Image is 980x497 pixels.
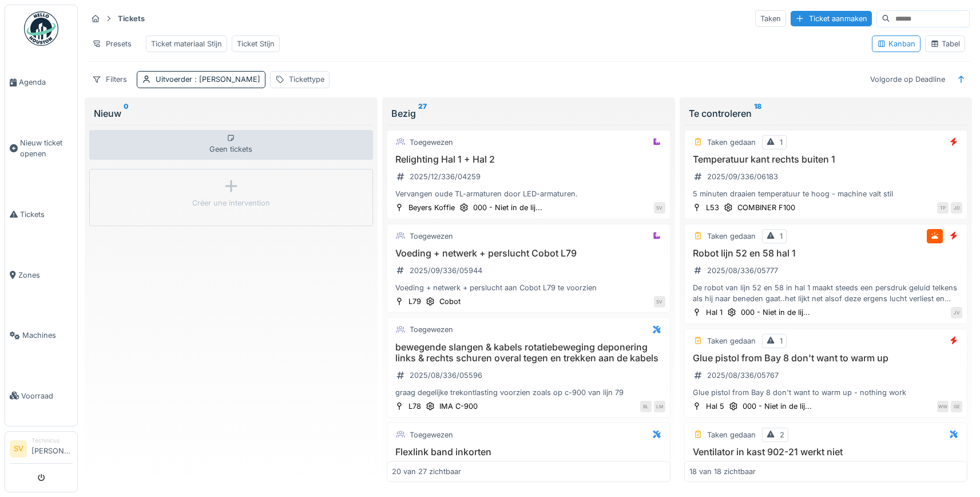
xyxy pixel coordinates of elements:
[408,296,421,307] div: L79
[707,171,778,182] div: 2025/09/336/06183
[392,282,665,293] div: Voeding + netwerk + perslucht aan Cobot L79 te voorzien
[689,466,756,477] div: 18 van 18 zichtbaar
[192,198,270,208] div: Créer une intervention
[392,248,665,259] h3: Voeding + netwerk + perslucht Cobot L79
[951,401,962,412] div: GE
[689,353,963,364] h3: Glue pistol from Bay 8 don't want to warm up
[31,436,73,445] div: Technicus
[392,447,665,457] h3: Flexlink band inkorten
[707,137,756,148] div: Taken gedaan
[5,113,77,184] a: Nieuw ticket openen
[754,107,761,120] sup: 18
[640,401,652,412] div: BL
[5,52,77,113] a: Agenda
[20,209,73,220] span: Tickets
[707,265,778,276] div: 2025/08/336/05777
[31,436,73,461] li: [PERSON_NAME]
[937,202,949,214] div: TP
[410,171,481,182] div: 2025/12/336/04259
[237,38,275,49] div: Ticket Stijn
[689,387,963,398] div: Glue pistol from Bay 8 don't want to warm up - nothing work
[20,137,73,159] span: Nieuw ticket openen
[654,401,665,412] div: LM
[780,231,783,242] div: 1
[689,188,963,199] div: 5 minuten draaien temperatuur te hoog - machine valt stil
[410,429,453,440] div: Toegewezen
[408,401,421,412] div: L78
[410,231,453,242] div: Toegewezen
[392,188,665,199] div: Vervangen oude TL-armaturen door LED-armaturen.
[5,184,77,245] a: Tickets
[408,202,455,213] div: Beyers Koffie
[654,296,665,307] div: SV
[89,130,373,160] div: Geen tickets
[392,342,665,364] h3: bewegende slangen & kabels rotatiebeweging deponering links & rechts schuren overal tegen en trek...
[410,137,453,148] div: Toegewezen
[707,370,779,381] div: 2025/08/336/05767
[289,74,324,85] div: Tickettype
[410,265,482,276] div: 2025/09/336/05944
[192,75,260,84] span: : [PERSON_NAME]
[21,391,73,401] span: Voorraad
[124,107,129,120] sup: 0
[930,38,960,49] div: Tabel
[439,296,461,307] div: Cobot
[24,11,58,46] img: Badge_color-CXgf-gQk.svg
[5,244,77,305] a: Zones
[654,202,665,214] div: SV
[410,370,482,381] div: 2025/08/336/05596
[737,202,795,213] div: COMBINER F100
[865,71,950,88] div: Volgorde op Deadline
[791,11,872,26] div: Ticket aanmaken
[410,324,453,335] div: Toegewezen
[689,282,963,304] div: De robot van lijn 52 en 58 in hal 1 maakt steeds een persdruk geluid telkens als hij naar beneden...
[706,202,719,213] div: L53
[707,429,756,440] div: Taken gedaan
[706,307,723,318] div: Hal 1
[391,107,666,120] div: Bezig
[5,305,77,366] a: Machines
[19,77,73,88] span: Agenda
[22,330,73,341] span: Machines
[392,154,665,165] h3: Relighting Hal 1 + Hal 2
[151,38,222,49] div: Ticket materiaal Stijn
[113,13,149,24] strong: Tickets
[473,202,542,213] div: 000 - Niet in de lij...
[94,107,368,120] div: Nieuw
[877,38,915,49] div: Kanban
[392,466,461,477] div: 20 van 27 zichtbaar
[755,10,786,27] div: Taken
[10,440,27,457] li: SV
[689,107,963,120] div: Te controleren
[156,74,260,85] div: Uitvoerder
[689,248,963,259] h3: Robot lijn 52 en 58 hal 1
[392,387,665,398] div: graag degelijke trekontlasting voorzien zoals op c-900 van lijn 79
[780,429,784,440] div: 2
[706,401,724,412] div: Hal 5
[707,336,756,346] div: Taken gedaan
[5,366,77,427] a: Voorraad
[10,436,73,464] a: SV Technicus[PERSON_NAME]
[689,154,963,165] h3: Temperatuur kant rechts buiten 1
[743,401,812,412] div: 000 - Niet in de lij...
[780,336,783,346] div: 1
[439,401,478,412] div: IMA C-900
[87,71,132,88] div: Filters
[780,137,783,148] div: 1
[741,307,810,318] div: 000 - Niet in de lij...
[707,231,756,242] div: Taken gedaan
[689,447,963,457] h3: Ventilator in kast 902-21 werkt niet
[87,35,137,52] div: Presets
[951,202,962,214] div: JD
[18,270,73,281] span: Zones
[951,307,962,318] div: JV
[418,107,427,120] sup: 27
[937,401,949,412] div: WW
